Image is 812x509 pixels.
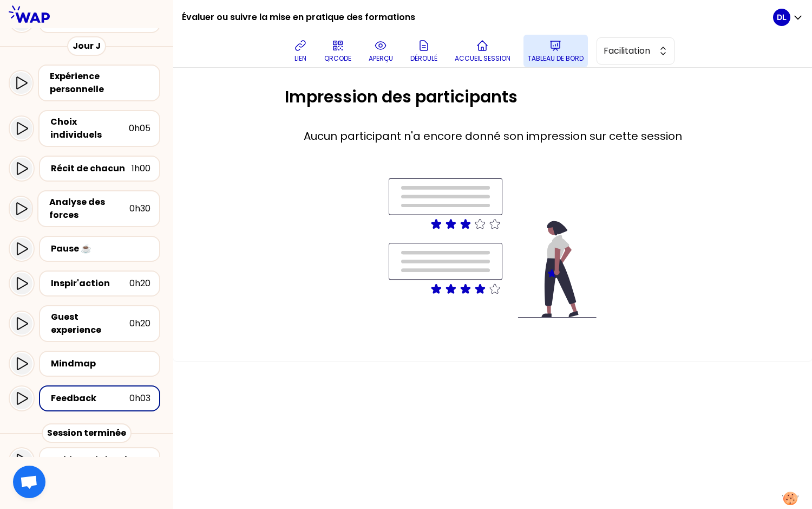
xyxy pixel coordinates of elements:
[49,196,129,222] div: Analyse des forces
[777,12,787,23] p: DL
[51,454,155,467] div: Tableau de bord
[450,35,515,67] button: Accueil session
[455,54,510,63] p: Accueil session
[324,54,351,63] p: QRCODE
[129,392,150,405] div: 0h03
[51,357,150,370] div: Mindmap
[604,44,652,57] span: Facilitation
[129,317,150,330] div: 0h20
[597,37,675,65] button: Facilitation
[406,35,442,67] button: Déroulé
[129,122,150,135] div: 0h05
[51,392,129,405] div: Feedback
[51,162,132,175] div: Récit de chacun
[67,36,106,56] div: Jour J
[320,35,356,67] button: QRCODE
[410,54,437,63] p: Déroulé
[51,311,129,337] div: Guest experience
[773,9,803,26] button: DL
[132,162,150,175] div: 1h00
[364,35,397,67] button: aperçu
[42,423,132,443] div: Session terminée
[51,242,150,255] div: Pause ☕️
[528,54,584,63] p: Tableau de bord
[13,466,45,498] div: Ouvrir le chat
[285,128,700,144] h2: Aucun participant n'a encore donné son impression sur cette session
[369,54,393,63] p: aperçu
[51,277,129,290] div: Inspir'action
[50,70,150,96] div: Expérience personnelle
[285,87,700,107] h1: Impression des participants
[294,54,306,63] p: lien
[129,202,150,215] div: 0h30
[523,35,588,67] button: Tableau de bord
[129,277,150,290] div: 0h20
[50,115,129,141] div: Choix individuels
[290,35,311,67] button: lien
